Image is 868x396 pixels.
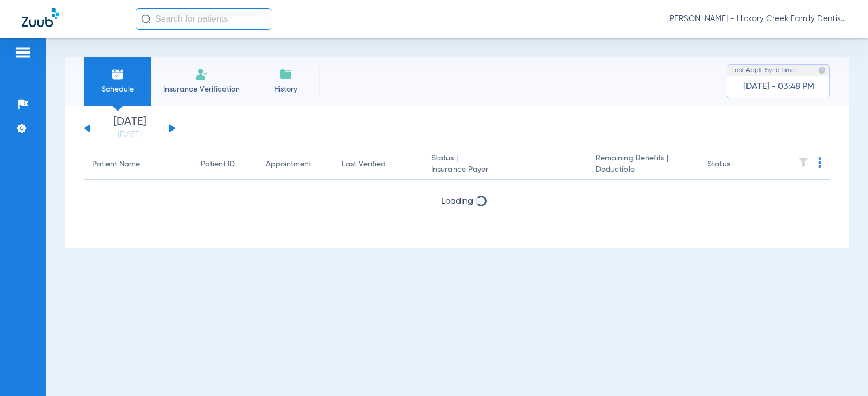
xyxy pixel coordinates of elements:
li: [DATE] [97,116,162,140]
img: Zuub Logo [22,8,59,27]
img: group-dot-blue.svg [818,157,821,168]
a: [DATE] [97,129,162,140]
div: Patient Name [92,159,140,170]
span: Loading [441,197,473,206]
span: History [260,84,311,95]
span: Insurance Verification [159,84,244,95]
span: Last Appt. Sync Time: [731,65,796,76]
span: [PERSON_NAME] - Hickory Creek Family Dentistry [667,14,846,24]
th: Status [699,150,772,180]
img: last sync help info [818,67,826,74]
div: Patient Name [92,159,183,170]
img: filter.svg [798,157,809,168]
img: History [279,68,292,81]
span: Deductible [596,164,690,176]
th: Status | [423,150,587,180]
span: Insurance Payer [431,164,578,176]
div: Patient ID [201,159,235,170]
div: Last Verified [342,159,386,170]
div: Patient ID [201,159,248,170]
input: Search for patients [136,8,271,30]
div: Last Verified [342,159,414,170]
img: Search Icon [141,14,151,24]
div: Appointment [266,159,311,170]
span: [DATE] - 03:48 PM [743,81,814,92]
span: Schedule [92,84,143,95]
img: Schedule [111,68,124,81]
div: Appointment [266,159,324,170]
img: Manual Insurance Verification [195,68,208,81]
th: Remaining Benefits | [587,150,699,180]
img: hamburger-icon [14,46,31,59]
